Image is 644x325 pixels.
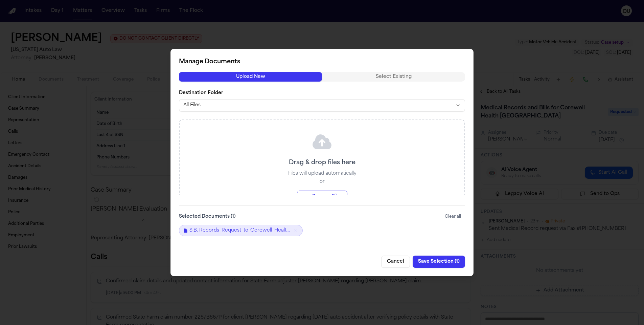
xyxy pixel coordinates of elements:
label: Destination Folder [179,90,465,96]
button: Cancel [381,256,410,268]
button: Save Selection (1) [413,256,465,268]
p: Drag & drop files here [289,158,355,168]
label: Selected Documents ( 1 ) [179,213,236,220]
span: S.B.-Records_Request_to_Corewell_Health_Trenton_Hospital.pdf [189,227,291,234]
p: Files will upload automatically [287,170,356,177]
button: Select Existing [322,72,465,82]
h2: Manage Documents [179,57,465,67]
button: Clear all [441,211,465,222]
button: Remove S.B.-Records_Request_to_Corewell_Health_Trenton_Hospital.pdf [294,228,298,233]
button: Browse Files [297,191,347,203]
button: Upload New [179,72,322,82]
p: or [320,178,325,185]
